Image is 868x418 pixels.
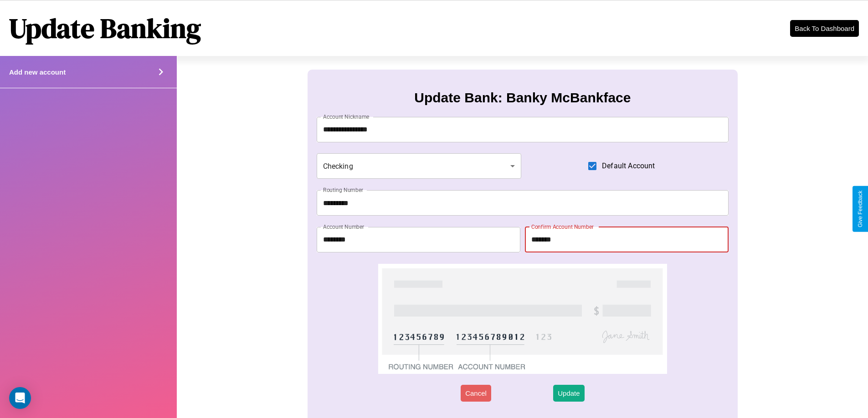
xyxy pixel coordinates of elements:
span: Default Account [602,161,655,171]
h3: Update Bank: Banky McBankface [414,90,631,106]
div: Give Feedback [857,191,863,227]
label: Account Nickname [323,113,370,121]
label: Confirm Account Number [531,223,594,231]
label: Routing Number [323,186,363,194]
h4: Add new account [9,68,66,76]
button: Cancel [461,385,491,402]
button: Back To Dashboard [790,20,859,37]
label: Account Number [323,223,364,231]
div: Checking [317,153,522,179]
img: check [378,264,667,374]
div: Open Intercom Messenger [9,387,31,409]
h1: Update Banking [9,10,201,47]
button: Update [553,385,584,402]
